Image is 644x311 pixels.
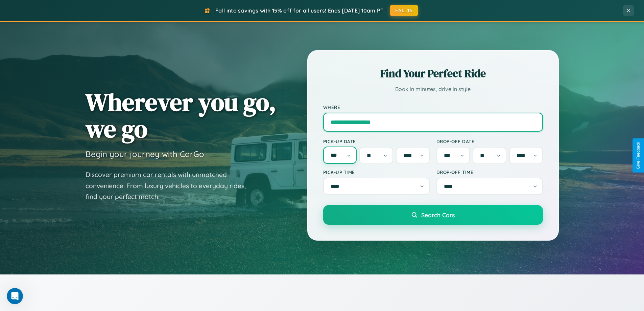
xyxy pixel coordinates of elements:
[421,211,455,219] span: Search Cars
[323,205,543,225] button: Search Cars
[323,138,430,144] label: Pick-up Date
[436,138,543,144] label: Drop-off Date
[390,5,418,16] button: FALL15
[323,104,543,110] label: Where
[86,89,276,142] h1: Wherever you go, we go
[86,169,255,202] p: Discover premium car rentals with unmatched convenience. From luxury vehicles to everyday rides, ...
[7,288,23,304] iframe: Intercom live chat
[436,169,543,175] label: Drop-off Time
[86,149,204,159] h3: Begin your journey with CarGo
[323,169,430,175] label: Pick-up Time
[636,142,641,169] div: Give Feedback
[323,84,543,94] p: Book in minutes, drive in style
[215,7,385,14] span: Fall into savings with 15% off for all users! Ends [DATE] 10am PT.
[323,66,543,81] h2: Find Your Perfect Ride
